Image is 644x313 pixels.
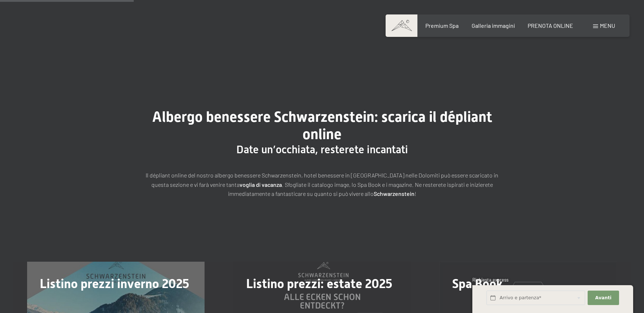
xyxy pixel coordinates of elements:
span: Listino prezzi: estate 2025 [246,276,392,291]
span: Date un’occhiata, resterete incantati [236,143,408,156]
strong: Schwarzenstein [374,190,415,197]
span: Spa Book [452,276,503,291]
a: PRENOTA ONLINE [528,22,573,29]
a: Galleria immagini [472,22,515,29]
span: Richiesta express [472,277,508,283]
span: Listino prezzi inverno 2025 [40,276,189,291]
p: Il dépliant online del nostro albergo benessere Schwarzenstein, hotel benessere in [GEOGRAPHIC_DA... [141,171,503,198]
button: Avanti [588,291,619,305]
a: Premium Spa [425,22,459,29]
span: Avanti [595,295,611,301]
span: Albergo benessere Schwarzenstein: scarica il dépliant online [152,108,492,143]
strong: voglia di vacanza [240,181,282,188]
span: Menu [600,22,615,29]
